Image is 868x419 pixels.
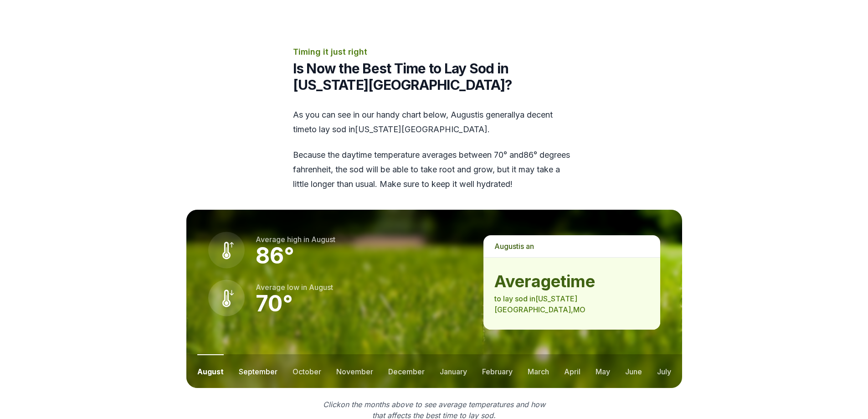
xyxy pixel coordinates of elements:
[256,282,333,293] p: Average low in
[625,354,642,388] button: june
[657,354,671,388] button: july
[239,354,277,388] button: september
[293,354,321,388] button: october
[309,283,333,292] span: august
[293,148,575,191] p: Because the daytime temperature averages between 70 ° and 86 ° degrees fahrenheit, the sod will b...
[494,272,649,290] strong: average time
[256,234,335,245] p: Average high in
[494,242,519,251] span: august
[494,293,649,315] p: to lay sod in [US_STATE][GEOGRAPHIC_DATA] , MO
[596,354,610,388] button: may
[197,354,224,388] button: august
[482,354,513,388] button: february
[451,110,478,119] span: august
[293,60,575,93] h2: Is Now the Best Time to Lay Sod in [US_STATE][GEOGRAPHIC_DATA]?
[256,242,294,269] strong: 86 °
[564,354,580,388] button: april
[293,108,575,191] div: As you can see in our handy chart below, is generally a decent time to lay sod in [US_STATE][GEOG...
[336,354,373,388] button: november
[311,235,335,244] span: august
[293,46,575,58] p: Timing it just right
[440,354,467,388] button: january
[388,354,425,388] button: december
[483,235,660,257] p: is a n
[528,354,549,388] button: march
[256,290,293,317] strong: 70 °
